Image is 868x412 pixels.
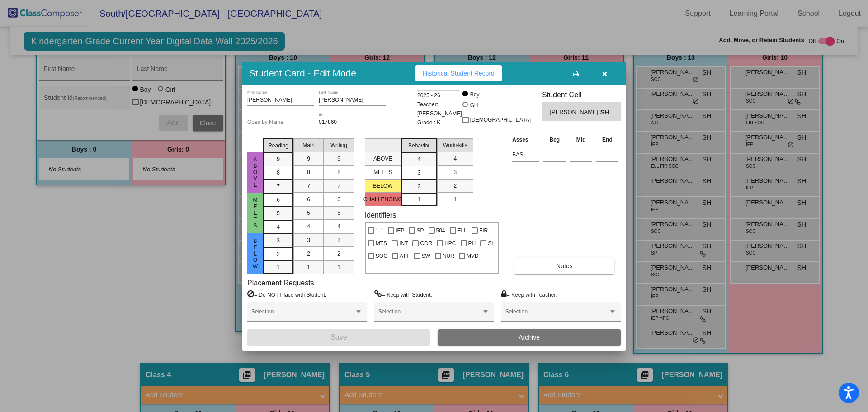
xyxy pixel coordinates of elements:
span: ELL [458,225,467,236]
span: Notes [556,262,573,270]
span: 504 [436,225,445,236]
span: 1 [417,195,420,204]
span: Workskills [443,141,467,149]
th: Asses [510,135,541,145]
span: 9 [277,155,280,163]
input: assessment [512,148,539,161]
span: 7 [307,182,310,190]
span: FIR [479,225,488,236]
span: 6 [307,195,310,204]
span: ODR [420,238,432,249]
span: above [251,156,259,188]
span: 1 [453,195,457,204]
span: MVD [467,251,479,261]
span: [DEMOGRAPHIC_DATA] [470,114,531,125]
span: Reading [268,142,288,150]
span: SH [600,108,613,117]
span: 1 [337,263,340,271]
span: Grade : K [417,118,440,127]
span: 1 [307,263,310,271]
span: 8 [337,168,340,176]
span: NUR [443,251,454,261]
label: = Do NOT Place with Student: [247,290,326,299]
span: 4 [453,155,457,163]
span: SL [488,238,495,249]
button: Historical Student Record [415,65,502,81]
span: 3 [337,236,340,244]
div: Boy [470,90,480,99]
button: Archive [438,329,621,346]
span: 7 [277,182,280,190]
span: 4 [307,223,310,231]
span: 3 [453,168,457,176]
label: Placement Requests [247,279,314,287]
button: Save [247,329,430,346]
span: 2 [453,182,457,190]
span: 9 [307,155,310,163]
span: ATT [400,251,410,261]
h3: Student Cell [542,90,621,99]
span: Below [251,238,259,270]
span: 1 [277,263,280,271]
span: 2 [337,250,340,258]
span: 4 [337,223,340,231]
span: 8 [307,168,310,176]
span: 2 [417,182,420,190]
span: Behavior [408,142,429,150]
span: [PERSON_NAME] [PERSON_NAME] [550,108,600,117]
span: 8 [277,169,280,177]
span: 9 [337,155,340,163]
button: Notes [514,258,614,274]
th: End [594,135,621,145]
span: Historical Student Record [423,70,495,77]
th: Mid [568,135,594,145]
span: HPC [444,238,456,249]
span: 4 [417,155,420,163]
span: Archive [519,334,540,341]
span: 5 [307,209,310,217]
label: = Keep with Student: [374,290,432,299]
span: 3 [277,237,280,245]
h3: Student Card - Edit Mode [249,67,356,79]
span: 3 [307,236,310,244]
span: Writing [330,141,347,149]
input: Enter ID [319,119,386,126]
span: 4 [277,223,280,231]
span: 5 [337,209,340,217]
span: Math [302,141,315,149]
span: 1-1 [376,225,383,236]
span: SP [416,225,424,236]
span: 2 [277,250,280,258]
span: SOC [376,251,387,261]
span: 2 [307,250,310,258]
div: Girl [470,101,479,109]
span: PH [468,238,476,249]
span: 3 [417,169,420,177]
span: Save [330,333,347,341]
span: 6 [277,196,280,204]
span: IEP [396,225,404,236]
span: 5 [277,209,280,218]
span: 2025 - 26 [417,91,440,100]
span: SW [422,251,430,261]
span: Teacher: [PERSON_NAME] [417,100,462,118]
span: 7 [337,182,340,190]
input: goes by name [247,119,314,126]
th: Beg [541,135,568,145]
span: MTS [376,238,387,249]
label: = Keep with Teacher: [501,290,557,299]
span: INT [399,238,408,249]
label: Identifiers [365,211,396,219]
span: Meets [251,197,259,229]
span: 6 [337,195,340,204]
